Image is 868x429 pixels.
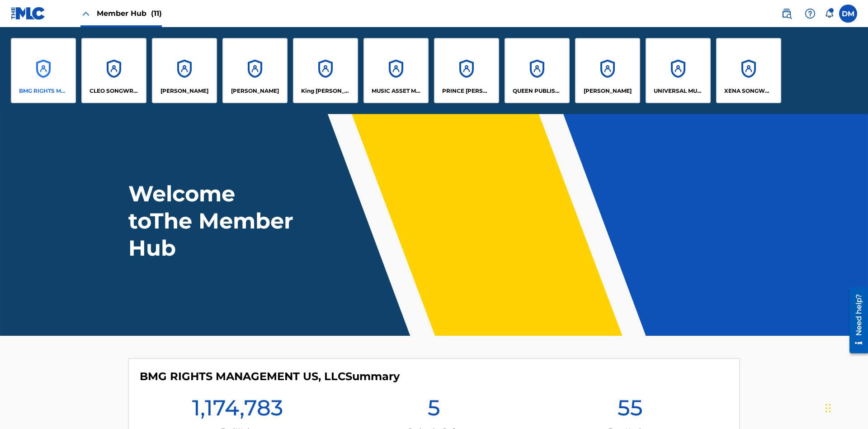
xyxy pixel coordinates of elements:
p: UNIVERSAL MUSIC PUB GROUP [654,87,703,95]
h1: 1,174,783 [192,394,283,427]
span: (11) [151,9,162,18]
p: XENA SONGWRITER [724,87,774,95]
img: MLC Logo [11,7,46,20]
h1: 55 [618,394,643,427]
p: EYAMA MCSINGER [231,87,279,95]
p: QUEEN PUBLISHA [513,87,562,95]
p: PRINCE MCTESTERSON [442,87,491,95]
a: AccountsMUSIC ASSET MANAGEMENT (MAM) [363,38,429,103]
span: Member Hub [97,8,162,19]
a: AccountsBMG RIGHTS MANAGEMENT US, LLC [11,38,76,103]
h1: 5 [428,394,440,427]
p: BMG RIGHTS MANAGEMENT US, LLC [19,87,68,95]
div: Help [801,5,819,23]
div: Drag [826,395,831,422]
img: Close [80,8,91,19]
img: help [805,8,816,19]
div: Notifications [825,9,834,18]
iframe: Chat Widget [823,386,868,429]
p: MUSIC ASSET MANAGEMENT (MAM) [372,87,421,95]
a: AccountsPRINCE [PERSON_NAME] [434,38,499,103]
a: AccountsUNIVERSAL MUSIC PUB GROUP [646,38,711,103]
div: User Menu [839,5,857,23]
p: ELVIS COSTELLO [160,87,208,95]
h1: Welcome to The Member Hub [128,180,297,262]
p: King McTesterson [301,87,350,95]
a: Accounts[PERSON_NAME] [152,38,217,103]
img: search [781,8,792,19]
a: Public Search [778,5,796,23]
a: AccountsQUEEN PUBLISHA [505,38,570,103]
iframe: Resource Center [843,284,868,358]
p: RONALD MCTESTERSON [584,87,632,95]
a: Accounts[PERSON_NAME] [575,38,640,103]
a: AccountsCLEO SONGWRITER [81,38,146,103]
a: AccountsXENA SONGWRITER [716,38,781,103]
h4: BMG RIGHTS MANAGEMENT US, LLC [140,370,400,383]
a: AccountsKing [PERSON_NAME] [293,38,358,103]
p: CLEO SONGWRITER [90,87,139,95]
a: Accounts[PERSON_NAME] [222,38,288,103]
